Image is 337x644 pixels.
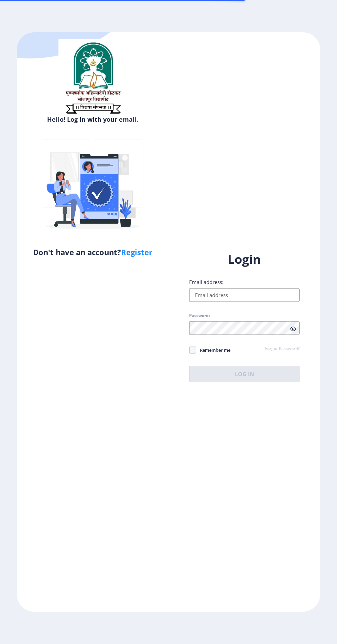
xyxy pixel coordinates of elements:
[121,247,152,257] a: Register
[189,288,300,302] input: Email address
[22,247,163,258] h5: Don't have an account?
[189,366,300,382] button: Log In
[22,115,163,123] h6: Hello! Log in with your email.
[265,346,300,352] a: Forgot Password?
[196,346,230,354] span: Remember me
[189,313,210,318] label: Password:
[189,251,300,268] h1: Login
[58,39,127,117] img: sulogo.png
[189,279,224,285] label: Email address:
[33,126,153,247] img: Verified-rafiki.svg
